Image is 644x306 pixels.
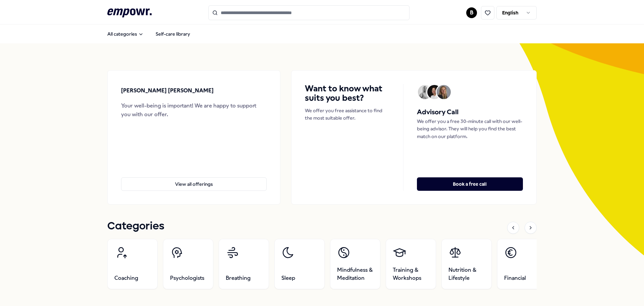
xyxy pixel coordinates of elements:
[163,239,213,289] a: Psychologists
[281,274,295,282] span: Sleep
[121,177,267,191] button: View all offerings
[107,218,164,235] h1: Categories
[417,118,523,140] p: We offer you a free 30-minute call with our well-being advisor. They will help you find the best ...
[274,239,325,289] a: Sleep
[441,239,492,289] a: Nutrition & Lifestyle
[497,239,547,289] a: Financial
[427,85,441,99] img: Avatar
[417,177,523,191] button: Book a free call
[466,7,477,18] button: B
[170,274,204,282] span: Psychologists
[386,239,436,289] a: Training & Workshops
[330,239,380,289] a: Mindfulness & Meditation
[418,85,432,99] img: Avatar
[393,266,429,282] span: Training & Workshops
[121,167,267,191] a: View all offerings
[337,266,373,282] span: Mindfulness & Meditation
[305,84,390,103] h4: Want to know what suits you best?
[114,274,138,282] span: Coaching
[448,266,485,282] span: Nutrition & Lifestyle
[121,101,267,119] div: Your well-being is important! We are happy to support you with our offer.
[121,86,214,95] p: [PERSON_NAME] [PERSON_NAME]
[150,27,196,41] a: Self-care library
[107,239,158,289] a: Coaching
[219,239,269,289] a: Breathing
[305,107,390,122] p: We offer you free assistance to find the most suitable offer.
[102,27,149,41] button: All categories
[504,274,526,282] span: Financial
[417,107,523,118] h5: Advisory Call
[102,27,196,41] nav: Main
[226,274,251,282] span: Breathing
[208,5,410,20] input: Search for products, categories or subcategories
[437,85,451,99] img: Avatar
